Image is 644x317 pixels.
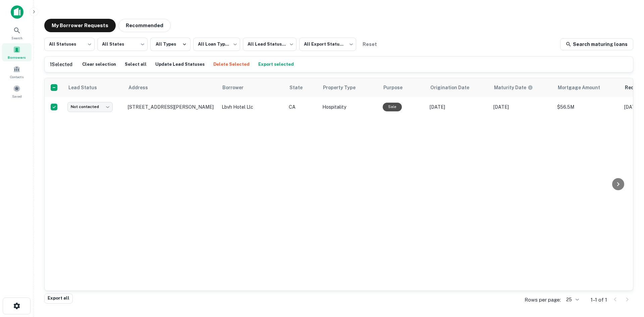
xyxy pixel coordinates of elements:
[123,59,148,69] button: Select all
[2,63,32,81] a: Contacts
[426,78,490,97] th: Origination Date
[323,84,364,92] span: Property Type
[8,55,26,60] span: Borrowers
[150,38,191,51] button: All Types
[319,78,379,97] th: Property Type
[222,103,282,111] p: lbvh hotel llc
[128,104,215,110] p: [STREET_ADDRESS][PERSON_NAME]
[218,78,285,97] th: Borrower
[289,84,311,92] span: State
[560,38,633,50] a: Search maturing loans
[212,59,251,69] button: Delete Selected
[494,84,542,91] span: Maturity dates displayed may be estimated. Please contact the lender for the most accurate maturi...
[118,19,171,32] button: Recommended
[494,84,533,91] div: Maturity dates displayed may be estimated. Please contact the lender for the most accurate maturi...
[2,24,32,42] a: Search
[50,61,72,68] h6: 1 Selected
[128,84,157,92] span: Address
[44,19,116,32] button: My Borrower Requests
[490,78,554,97] th: Maturity dates displayed may be estimated. Please contact the lender for the most accurate maturi...
[80,59,118,69] button: Clear selection
[430,103,487,111] p: [DATE]
[322,103,376,111] p: Hospitality
[299,36,356,53] div: All Export Statuses
[554,78,621,97] th: Mortgage Amount
[222,84,252,92] span: Borrower
[124,78,218,97] th: Address
[430,84,478,92] span: Origination Date
[11,5,23,19] img: capitalize-icon.png
[68,84,106,92] span: Lead Status
[285,78,319,97] th: State
[383,84,411,92] span: Purpose
[494,84,526,91] h6: Maturity Date
[12,94,22,99] span: Saved
[44,36,95,53] div: All Statuses
[64,78,124,97] th: Lead Status
[257,59,296,69] button: Export selected
[493,103,550,111] p: [DATE]
[591,296,607,304] p: 1–1 of 1
[243,36,297,53] div: All Lead Statuses
[557,103,618,111] p: $56.5M
[10,74,23,80] span: Contacts
[383,103,402,111] div: Sale
[11,35,22,41] span: Search
[2,43,32,61] a: Borrowers
[97,36,148,53] div: All States
[154,59,206,69] button: Update Lead Statuses
[610,263,644,296] iframe: Chat Widget
[563,295,580,305] div: 25
[44,294,73,304] button: Export all
[67,102,113,112] div: Not contacted
[2,82,32,100] a: Saved
[525,296,561,304] p: Rows per page:
[193,36,240,53] div: All Loan Types
[359,38,380,51] button: Reset
[379,78,426,97] th: Purpose
[558,84,609,92] span: Mortgage Amount
[289,103,316,111] p: CA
